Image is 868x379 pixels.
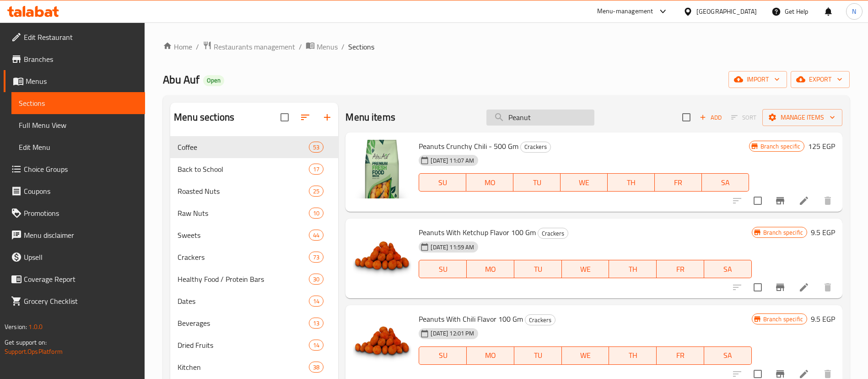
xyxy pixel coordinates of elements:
div: items [309,208,323,219]
button: FR [657,260,704,278]
a: Edit menu item [798,195,809,206]
span: TU [518,263,558,276]
a: Menus [4,70,145,92]
div: items [309,318,323,329]
img: Peanuts With Chili Flavor 100 Gm [353,313,411,371]
span: 38 [309,363,323,372]
span: Upsell [24,252,138,263]
div: Dates14 [170,290,338,312]
li: / [299,41,302,52]
span: WE [566,263,606,276]
button: delete [817,276,839,298]
span: Select section [677,108,696,127]
button: FR [657,346,704,365]
h6: 9.5 EGP [811,313,835,325]
a: Promotions [4,202,145,224]
a: Edit Menu [11,136,145,158]
button: Add [696,110,725,125]
span: Grocery Checklist [24,296,138,307]
span: export [798,74,842,85]
div: Sweets [178,230,309,241]
span: Roasted Nuts [178,186,309,197]
button: TH [609,346,657,365]
span: MO [470,349,511,362]
span: Select all sections [275,108,294,127]
div: Beverages13 [170,312,338,334]
div: Dried Fruits14 [170,334,338,356]
nav: breadcrumb [163,41,850,53]
div: Dates [178,296,309,307]
button: SA [702,173,749,192]
a: Coupons [4,180,145,202]
a: Full Menu View [11,114,145,136]
span: Get support on: [5,336,47,348]
span: Open [203,77,224,84]
a: Menu disclaimer [4,224,145,246]
span: Add [698,112,723,123]
button: export [791,71,850,88]
span: WE [564,176,604,189]
div: items [309,252,323,263]
span: MO [470,263,511,276]
div: Back to School [178,164,309,175]
button: Manage items [762,109,842,126]
span: Branch specific [760,228,807,237]
span: Choice Groups [24,164,138,175]
button: SU [419,173,466,192]
a: Edit Restaurant [4,26,145,48]
input: search [486,110,594,126]
span: 13 [309,319,323,328]
span: Full Menu View [19,120,138,131]
span: Restaurants management [214,41,295,52]
button: WE [562,260,609,278]
span: Abu Auf [163,69,199,90]
span: Coupons [24,186,138,197]
span: Promotions [24,208,138,219]
div: Kitchen38 [170,356,338,378]
span: Manage items [770,112,835,123]
a: Home [163,41,192,52]
h6: 125 EGP [808,140,835,153]
span: [DATE] 11:59 AM [427,243,478,252]
button: import [728,71,787,88]
span: Peanuts With Ketchup Flavor 100 Gm [419,225,536,239]
span: Kitchen [178,362,309,373]
button: WE [562,346,609,365]
button: Add section [316,106,338,128]
div: items [309,362,323,373]
span: Version: [5,321,27,333]
a: Menus [306,41,338,53]
span: 14 [309,297,323,306]
span: Menus [26,76,138,87]
span: 10 [309,209,323,218]
button: SA [704,260,752,278]
img: Peanuts Crunchy Chili - 500 Gm [353,140,411,198]
a: Choice Groups [4,158,145,180]
a: Sections [11,92,145,114]
span: Peanuts Crunchy Chili - 500 Gm [419,139,518,153]
button: Branch-specific-item [769,190,791,212]
a: Coverage Report [4,268,145,290]
span: 25 [309,187,323,196]
span: TU [518,349,558,362]
span: [DATE] 12:01 PM [427,329,478,338]
span: Add item [696,110,725,125]
div: [GEOGRAPHIC_DATA] [696,6,757,16]
button: TH [608,173,655,192]
div: Raw Nuts [178,208,309,219]
a: Edit menu item [798,282,809,293]
span: Dried Fruits [178,340,309,351]
a: Support.OpsPlatform [5,346,63,357]
span: SU [423,349,463,362]
li: / [196,41,199,52]
button: MO [467,260,514,278]
div: Sweets44 [170,224,338,246]
a: Grocery Checklist [4,290,145,312]
div: items [309,274,323,285]
button: TU [514,346,562,365]
span: 1.0.0 [28,321,43,333]
div: Crackers73 [170,246,338,268]
div: items [309,164,323,175]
